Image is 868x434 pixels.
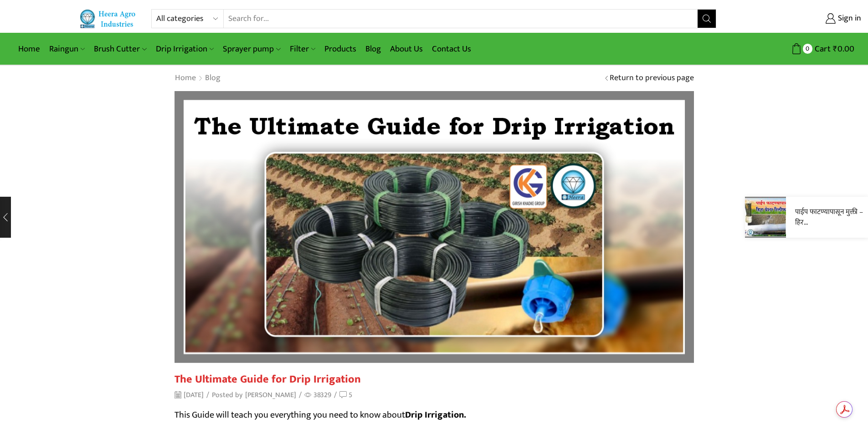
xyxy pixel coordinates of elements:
[89,38,151,60] a: Brush Cutter
[320,38,361,60] a: Products
[339,390,352,400] a: 5
[299,390,302,400] span: /
[218,38,285,60] a: Sprayer pump
[175,390,204,400] time: [DATE]
[304,390,331,400] span: 38329
[175,72,196,84] a: Home
[803,44,812,53] span: 0
[175,408,694,422] p: This Guide will teach you everything you need to know about
[14,38,45,60] a: Home
[795,207,866,228] a: पाईप फाटण्यापासून मुक्ती – हिर...
[206,390,209,400] span: /
[610,72,694,84] a: Return to previous page
[730,10,861,27] a: Sign in
[334,390,337,400] span: /
[745,197,786,238] img: पाईप फाटण्यापासून मुक्ती – हिरा प्रेशर रिलीफ व्हॉल्व !
[833,42,837,56] span: ₹
[151,38,218,60] a: Drip Irrigation
[833,42,854,56] bdi: 0.00
[361,38,385,60] a: Blog
[725,41,854,57] a: 0 Cart ₹0.00
[175,390,352,400] div: Posted by
[812,43,831,55] span: Cart
[698,10,716,28] button: Search button
[45,38,89,60] a: Raingun
[175,373,694,386] h2: The Ultimate Guide for Drip Irrigation
[285,38,320,60] a: Filter
[205,72,221,84] a: Blog
[224,10,698,28] input: Search for...
[427,38,476,60] a: Contact Us
[349,389,352,401] span: 5
[405,407,466,423] strong: Drip Irrigation.
[385,38,427,60] a: About Us
[175,91,694,363] img: ulimate guide for drip irrigation
[836,13,861,25] span: Sign in
[245,390,296,400] a: [PERSON_NAME]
